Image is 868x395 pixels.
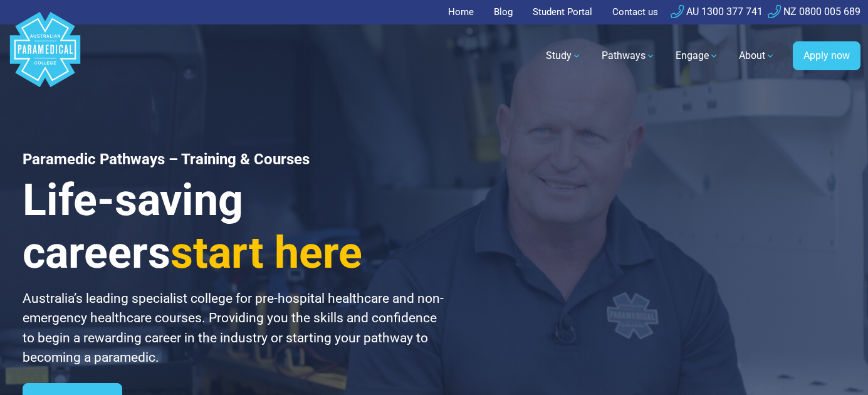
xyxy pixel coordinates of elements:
[793,41,860,70] a: Apply now
[668,38,726,73] a: Engage
[671,6,763,18] a: AU 1300 377 741
[23,150,449,169] h1: Paramedic Pathways – Training & Courses
[23,174,449,279] h3: Life-saving careers
[594,38,663,73] a: Pathways
[170,227,362,278] span: start here
[8,24,83,88] a: Australian Paramedical College
[768,6,860,18] a: NZ 0800 005 689
[731,38,783,73] a: About
[23,289,449,368] p: Australia’s leading specialist college for pre-hospital healthcare and non-emergency healthcare c...
[538,38,589,73] a: Study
